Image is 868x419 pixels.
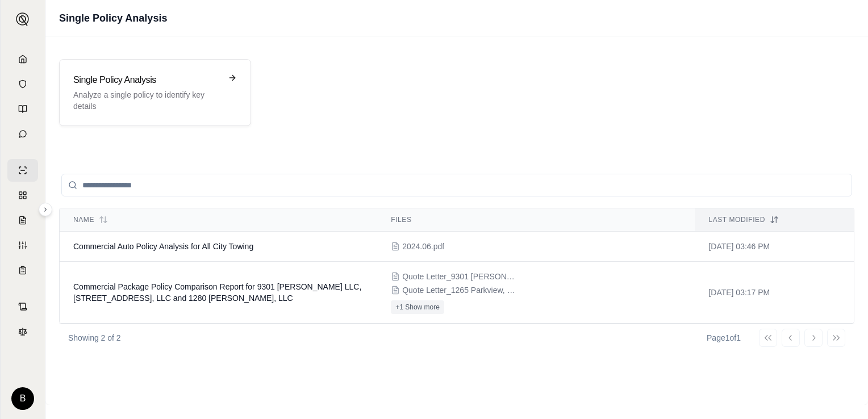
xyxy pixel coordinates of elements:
a: Legal Search Engine [7,320,38,343]
a: Home [7,48,38,70]
div: Name [73,215,364,224]
span: Commercial Package Policy Comparison Report for 9301 Kercheval LLC, 1265 Parkview, LLC and 1280 M... [73,282,361,303]
p: Showing 2 of 2 [68,332,121,343]
span: Commercial Auto Policy Analysis for All City Towing [73,242,253,251]
a: Coverage Table [7,259,38,282]
img: Expand sidebar [16,12,30,26]
button: Expand sidebar [39,203,52,216]
td: [DATE] 03:46 PM [695,232,854,262]
span: 2024.06.pdf [402,241,444,252]
span: Quote Letter_1265 Parkview, LLC_DC-00003478.pdf [402,284,516,296]
a: Policy Comparisons [7,184,38,207]
h3: Single Policy Analysis [73,73,221,87]
a: Contract Analysis [7,295,38,318]
a: Claim Coverage [7,209,38,232]
span: Quote Letter_9301 Kercheval LLC_DC-00003480.pdf [402,271,516,282]
h1: Single Policy Analysis [59,10,167,26]
th: Files [377,208,695,232]
a: Single Policy [7,159,38,182]
p: Analyze a single policy to identify key details [73,89,221,112]
button: +1 Show more [391,300,444,314]
a: Prompt Library [7,98,38,120]
button: Expand sidebar [11,8,34,31]
a: Chat [7,123,38,145]
div: Page 1 of 1 [707,332,741,343]
a: Documents Vault [7,73,38,95]
a: Custom Report [7,234,38,257]
div: Last modified [708,215,840,224]
div: B [11,387,34,410]
td: [DATE] 03:17 PM [695,262,854,324]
